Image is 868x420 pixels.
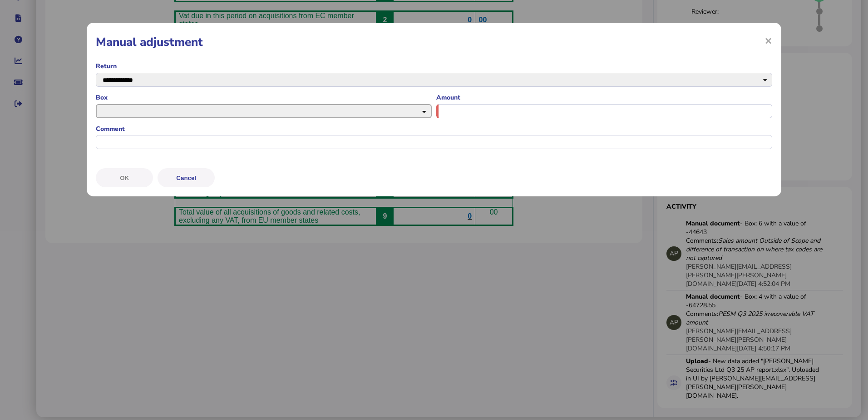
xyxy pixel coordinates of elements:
[96,34,772,50] h1: Manual adjustment
[158,168,215,187] button: Cancel
[96,93,432,102] label: Box
[96,62,772,70] label: Return
[436,93,772,102] label: Amount
[764,32,772,49] span: ×
[96,168,153,187] button: OK
[96,125,772,133] label: Comment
